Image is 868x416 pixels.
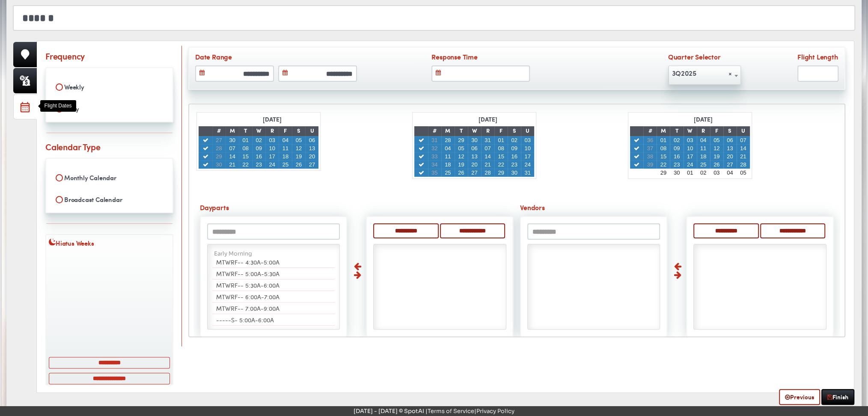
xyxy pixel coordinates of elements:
td: R [697,126,710,136]
td: 05 [455,144,468,152]
td: 38 [643,152,657,160]
td: U [737,126,750,136]
td: 15 [239,152,252,160]
td: S [723,126,737,136]
td: 27 [723,160,737,169]
td: 24 [521,160,534,169]
td: 19 [292,152,305,160]
td: T [239,126,252,136]
td: 20 [305,152,318,160]
td: 28 [481,169,494,177]
div: [DATE] [691,114,716,126]
td: S [508,126,521,136]
td: # [643,126,657,136]
td: 30 [226,136,239,144]
td: 30 [670,169,683,177]
td: 03 [265,136,279,144]
td: F [494,126,508,136]
td: 11 [279,144,292,152]
span: Remove all items [728,66,732,80]
td: 10 [684,144,697,152]
td: 08 [239,144,252,152]
td: 13 [305,144,318,152]
td: 06 [723,136,737,144]
td: 27 [305,160,318,169]
td: 22 [657,160,670,169]
td: 05 [737,169,750,177]
td: 07 [226,144,239,152]
td: 16 [670,152,683,160]
label: Broadcast Calendar [51,192,167,207]
td: U [521,126,534,136]
td: 04 [279,136,292,144]
td: 30 [508,169,521,177]
td: 03 [521,136,534,144]
td: 21 [737,152,750,160]
td: T [455,126,468,136]
a: Finish [821,389,854,405]
div: Flight Dates [40,100,76,112]
td: 16 [508,152,521,160]
td: 07 [737,136,750,144]
td: 10 [265,144,279,152]
td: 12 [455,152,468,160]
span: 3Q2025 [669,66,740,80]
span: Early Morning [214,250,252,257]
td: 01 [657,136,670,144]
td: R [265,126,279,136]
td: 02 [697,169,710,177]
td: 31 [521,169,534,177]
label: Dayparts [200,202,514,214]
td: 04 [697,136,710,144]
td: 25 [279,160,292,169]
td: 11 [697,144,710,152]
td: 37 [643,144,657,152]
td: 01 [684,169,697,177]
td: W [252,126,265,136]
td: 14 [481,152,494,160]
span: -----S- 5:00A-6:00A [216,315,274,324]
td: 14 [737,144,750,152]
label: Response Time [431,52,611,63]
td: 13 [468,152,481,160]
td: 12 [710,144,723,152]
td: M [226,126,239,136]
td: 02 [252,136,265,144]
td: 35 [428,169,441,177]
td: 09 [670,144,683,152]
a: Privacy Policy [476,407,514,415]
td: 22 [494,160,508,169]
td: 08 [657,144,670,152]
td: 03 [684,136,697,144]
td: 18 [279,152,292,160]
td: 19 [710,152,723,160]
a: Terms of Service [428,407,474,415]
label: Vendors [520,202,834,214]
td: 03 [710,169,723,177]
td: 24 [684,160,697,169]
img: line-8.svg [45,133,173,133]
td: F [279,126,292,136]
label: Daily [51,101,167,116]
td: 26 [455,169,468,177]
td: 29 [455,136,468,144]
td: 04 [723,169,737,177]
label: Flight Length [797,52,838,63]
td: 20 [468,160,481,169]
td: 31 [428,136,441,144]
td: 18 [441,160,455,169]
td: 36 [643,136,657,144]
td: T [670,126,683,136]
td: 10 [521,144,534,152]
td: 17 [684,152,697,160]
td: 19 [455,160,468,169]
span: MTWRF-- 4:30A-5:00A [216,258,279,266]
td: M [657,126,670,136]
td: 17 [265,152,279,160]
td: 25 [697,160,710,169]
td: 06 [468,144,481,152]
td: 09 [252,144,265,152]
label: Weekly [51,80,167,94]
td: 33 [428,152,441,160]
td: R [481,126,494,136]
